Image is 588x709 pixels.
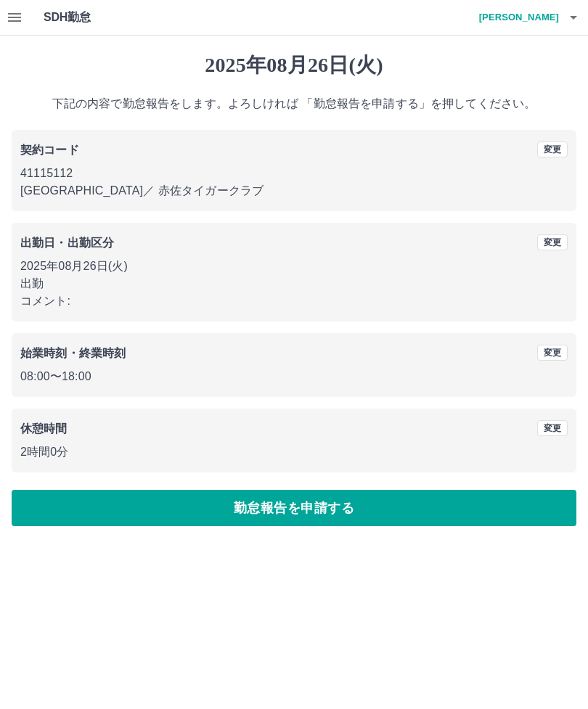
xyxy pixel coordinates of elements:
p: 下記の内容で勤怠報告をします。よろしければ 「勤怠報告を申請する」を押してください。 [12,95,576,112]
b: 出勤日・出勤区分 [20,237,114,249]
p: [GEOGRAPHIC_DATA] ／ 赤佐タイガークラブ [20,182,568,200]
p: 08:00 〜 18:00 [20,368,568,385]
b: 休憩時間 [20,422,68,435]
button: 変更 [537,345,568,361]
b: 契約コード [20,144,79,156]
button: 変更 [537,420,568,436]
h1: 2025年08月26日(火) [12,53,576,78]
button: 変更 [537,234,568,250]
b: 始業時刻・終業時刻 [20,347,126,359]
p: 41115112 [20,165,568,182]
p: 出勤 [20,275,568,292]
p: コメント: [20,292,568,310]
button: 勤怠報告を申請する [12,490,576,526]
p: 2時間0分 [20,443,568,461]
p: 2025年08月26日(火) [20,258,568,275]
button: 変更 [537,142,568,157]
